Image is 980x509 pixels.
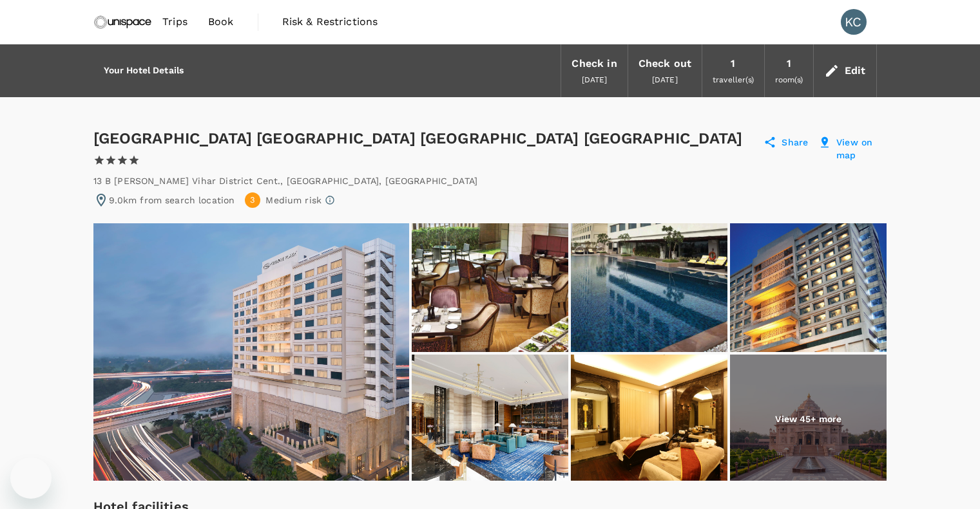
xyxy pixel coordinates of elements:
span: Book [208,14,234,30]
img: Swimming Pool [571,223,727,352]
p: 9.0km from search location [109,194,235,207]
div: Edit [845,62,866,80]
p: Share [782,136,808,162]
p: View 45+ more [775,412,841,425]
img: Spa [571,355,727,483]
div: 13 B [PERSON_NAME] Vihar District Cent. , [GEOGRAPHIC_DATA] , [GEOGRAPHIC_DATA] [93,174,478,187]
iframe: Button to launch messaging window [10,458,52,499]
span: [DATE] [582,75,608,84]
img: Unispace [93,8,153,36]
h6: Your Hotel Details [104,64,184,78]
p: View on map [836,136,887,162]
img: Restaurant [412,223,568,352]
p: Medium risk [265,194,322,207]
span: Risk & Restrictions [282,14,378,30]
span: [DATE] [652,75,678,84]
span: Trips [162,14,187,30]
span: room(s) [775,75,803,84]
div: 1 [731,55,735,73]
div: 1 [787,55,791,73]
img: Bar and Lounge [412,355,568,483]
div: [GEOGRAPHIC_DATA] [GEOGRAPHIC_DATA] [GEOGRAPHIC_DATA] [GEOGRAPHIC_DATA] [93,128,759,169]
img: Hotel Exterior [93,223,409,481]
img: Scenery / Landscape [730,355,887,483]
img: Hotel Exterior [730,223,887,352]
span: 3 [250,194,255,207]
div: KC [841,9,867,35]
div: Check out [639,55,691,73]
div: Check in [572,55,617,73]
span: traveller(s) [713,75,754,84]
